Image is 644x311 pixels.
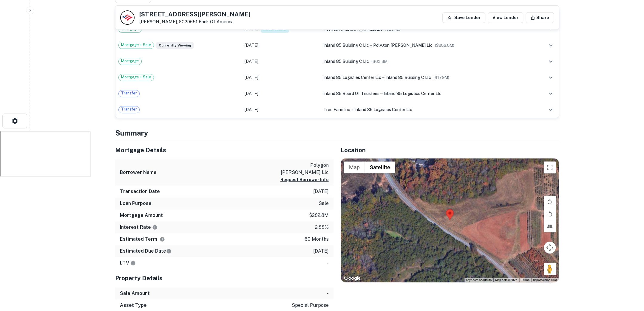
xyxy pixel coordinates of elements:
p: 2.88% [315,224,329,231]
p: [DATE] [313,188,329,195]
iframe: Chat Widget [614,263,644,292]
button: expand row [546,105,556,115]
button: Rotate map counterclockwise [544,208,556,220]
button: Show satellite imagery [365,161,395,173]
h6: Interest Rate [120,224,157,231]
div: → [323,74,530,81]
td: [DATE] [242,85,320,102]
button: Show street map [344,161,365,173]
span: ($ 63.8M ) [371,59,388,64]
h5: Location [341,146,559,155]
span: inland 85 logistics center llc [383,91,441,96]
p: $282.8m [309,212,329,219]
span: ($ 291M ) [385,27,400,32]
span: Transfer [119,106,139,112]
span: Mortgage [119,58,141,64]
td: [DATE] [242,102,320,118]
svg: Estimate is based on a standard schedule for this type of loan. [166,248,172,254]
button: expand row [546,88,556,99]
span: Currently viewing [156,42,194,49]
span: inland 85 building c llc [385,75,431,80]
svg: The interest rates displayed on the website are for informational purposes only and may be report... [152,225,157,230]
button: Map camera controls [544,242,556,254]
h6: Estimated Term [120,236,165,243]
td: [DATE] [242,37,320,53]
h5: Mortgage Details [115,146,333,155]
h6: Sale Amount [120,290,150,297]
p: [DATE] [313,248,329,255]
button: expand row [546,72,556,83]
p: - [327,290,329,297]
span: ($ 17.9M ) [433,75,449,80]
button: Keyboard shortcuts [466,278,492,282]
button: Tilt map [544,220,556,232]
span: inland 85 building c llc [323,43,369,48]
span: inland 85 building c llc [323,59,369,64]
a: Open this area in Google Maps (opens a new window) [342,274,362,282]
button: Save Lender [442,12,485,23]
span: polygon [PERSON_NAME] llc [373,43,432,48]
p: 60 months [305,236,329,243]
button: expand row [546,56,556,66]
button: Request Borrower Info [280,176,329,183]
td: [DATE] [242,53,320,69]
a: Bank Of America [199,19,234,24]
span: Mortgage + Sale [119,74,154,80]
div: → [323,42,530,49]
button: Drag Pegman onto the map to open Street View [544,263,556,275]
button: Rotate map clockwise [544,196,556,208]
a: Terms (opens in new tab) [521,278,529,282]
button: Toggle fullscreen view [544,161,556,173]
svg: Term is based on a standard schedule for this type of loan. [160,237,165,242]
h6: Mortgage Amount [120,212,163,219]
h5: [STREET_ADDRESS][PERSON_NAME] [139,11,251,17]
span: Mortgage + Sale [119,42,154,48]
p: sale [319,200,329,207]
span: polygon [PERSON_NAME] llc [323,27,382,32]
span: inland 85 board of triustees [323,91,379,96]
h6: LTV [120,259,136,267]
span: inland 85 logisties center llc [323,75,381,80]
h6: Estimated Due Date [120,248,172,255]
svg: LTVs displayed on the website are for informational purposes only and may be reported incorrectly... [130,260,136,266]
span: ($ 282.8M ) [435,43,454,48]
div: → [323,106,530,113]
p: [PERSON_NAME], SC29651 [139,19,251,24]
div: → [323,90,530,97]
span: tree farm inc [323,107,350,112]
td: [DATE] [242,69,320,85]
p: - [327,259,329,267]
h6: Transaction Date [120,188,160,195]
h4: Summary [115,127,559,138]
img: Google [342,274,362,282]
a: Report a map error [533,278,557,282]
p: polygon [PERSON_NAME] llc [275,162,329,176]
span: Transfer [119,90,139,96]
span: Map data ©2025 [495,278,518,282]
a: View Lender [488,12,523,23]
h5: Property Details [115,274,333,283]
h6: Loan Purpose [120,200,152,207]
span: inland 85 logistics center llc [354,107,412,112]
p: special purpose [292,302,329,309]
button: Share [526,12,554,23]
h6: Asset Type [120,302,147,309]
h6: Borrower Name [120,169,157,176]
button: expand row [546,40,556,50]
